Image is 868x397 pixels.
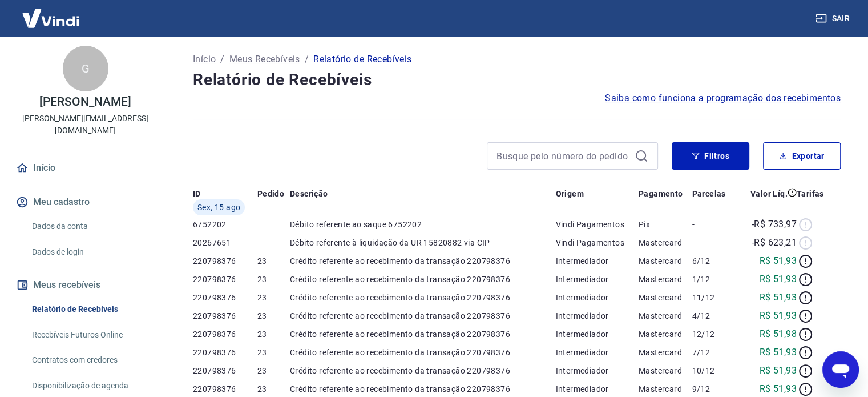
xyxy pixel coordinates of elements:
p: Crédito referente ao recebimento da transação 220798376 [290,347,556,358]
p: R$ 51,93 [760,291,797,304]
p: 220798376 [193,274,257,285]
p: 220798376 [193,292,257,303]
p: 23 [257,292,290,303]
p: R$ 51,93 [760,272,797,286]
p: Intermediador [556,328,639,340]
p: Mastercard [639,383,692,395]
p: Pagamento [639,188,683,199]
p: 6/12 [692,255,732,267]
p: Parcelas [692,188,725,199]
p: Intermediador [556,310,639,322]
span: Sex, 15 ago [197,202,240,213]
p: Mastercard [639,310,692,322]
a: Relatório de Recebíveis [27,298,157,321]
a: Meus Recebíveis [229,53,300,66]
p: Intermediador [556,383,639,395]
p: 9/12 [692,383,732,395]
p: Pedido [257,188,284,199]
p: Mastercard [639,237,692,248]
p: Crédito referente ao recebimento da transação 220798376 [290,383,556,395]
p: Vindi Pagamentos [556,219,639,230]
button: Sair [813,8,854,29]
p: Crédito referente ao recebimento da transação 220798376 [290,328,556,340]
p: 220798376 [193,383,257,395]
p: 220798376 [193,365,257,376]
p: 23 [257,383,290,395]
p: [PERSON_NAME] [39,96,131,108]
p: 12/12 [692,328,732,340]
p: Mastercard [639,274,692,285]
p: 23 [257,347,290,358]
p: Origem [556,188,584,199]
p: R$ 51,98 [760,327,797,341]
a: Início [193,53,216,66]
p: R$ 51,93 [760,254,797,268]
p: Débito referente à liquidação da UR 15820882 via CIP [290,237,556,248]
p: / [220,53,224,66]
button: Meu cadastro [14,190,157,215]
p: 20267651 [193,237,257,248]
p: 23 [257,255,290,267]
p: Descrição [290,188,328,199]
p: 220798376 [193,310,257,322]
p: Vindi Pagamentos [556,237,639,248]
a: Início [14,155,157,181]
p: [PERSON_NAME][EMAIL_ADDRESS][DOMAIN_NAME] [9,113,162,137]
button: Exportar [763,142,841,170]
p: 23 [257,328,290,340]
p: -R$ 623,21 [752,236,797,250]
p: R$ 51,93 [760,364,797,378]
a: Saiba como funciona a programação dos recebimentos [605,91,841,105]
p: Crédito referente ao recebimento da transação 220798376 [290,292,556,303]
button: Filtros [672,142,749,170]
p: Crédito referente ao recebimento da transação 220798376 [290,274,556,285]
p: Valor Líq. [750,188,788,199]
p: Mastercard [639,347,692,358]
p: Intermediador [556,347,639,358]
p: Intermediador [556,365,639,376]
div: G [63,46,108,91]
p: Tarifas [797,188,824,199]
p: 11/12 [692,292,732,303]
a: Contratos com credores [27,348,157,372]
p: Débito referente ao saque 6752202 [290,219,556,230]
p: Pix [639,219,692,230]
p: - [692,237,732,248]
a: Recebíveis Futuros Online [27,323,157,347]
p: 23 [257,274,290,285]
p: R$ 51,93 [760,309,797,323]
p: Crédito referente ao recebimento da transação 220798376 [290,255,556,267]
p: 220798376 [193,347,257,358]
p: Mastercard [639,255,692,267]
p: Intermediador [556,292,639,303]
p: 1/12 [692,274,732,285]
p: Crédito referente ao recebimento da transação 220798376 [290,365,556,376]
p: 4/12 [692,310,732,322]
a: Dados da conta [27,215,157,238]
p: Intermediador [556,274,639,285]
p: Relatório de Recebíveis [313,53,411,66]
p: -R$ 733,97 [752,218,797,231]
p: Intermediador [556,255,639,267]
h4: Relatório de Recebíveis [193,69,841,91]
p: Mastercard [639,292,692,303]
p: / [305,53,309,66]
p: 220798376 [193,328,257,340]
p: Mastercard [639,328,692,340]
button: Meus recebíveis [14,272,157,298]
img: Vindi [14,1,88,35]
p: R$ 51,93 [760,382,797,396]
p: 10/12 [692,365,732,376]
p: 23 [257,310,290,322]
iframe: Botão para abrir a janela de mensagens [822,351,859,388]
p: 6752202 [193,219,257,230]
p: R$ 51,93 [760,346,797,359]
p: Crédito referente ao recebimento da transação 220798376 [290,310,556,322]
p: Mastercard [639,365,692,376]
input: Busque pelo número do pedido [496,147,630,165]
p: ID [193,188,201,199]
p: 7/12 [692,347,732,358]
